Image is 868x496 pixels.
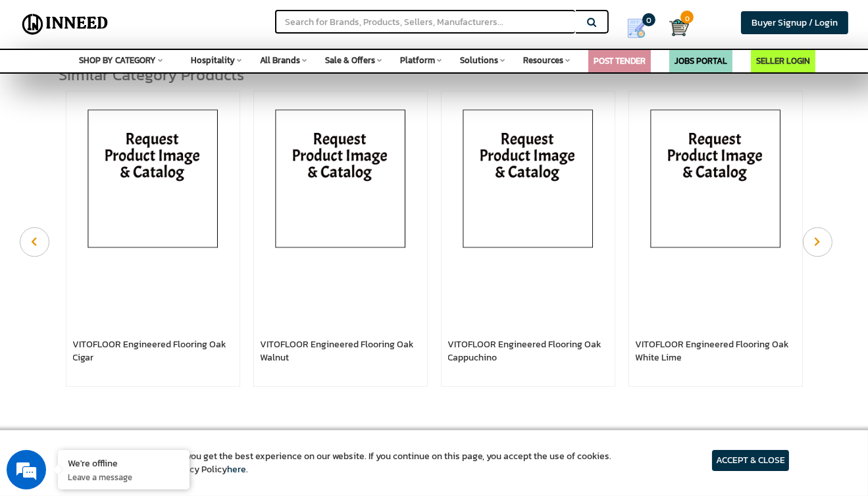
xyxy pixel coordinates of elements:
div: Leave a message [68,74,221,91]
span: All Brands [260,54,300,66]
img: VITOFLOOR Engineered Flooring Oak Walnut [261,96,421,267]
span: Platform [400,54,435,66]
span: We are offline. Please leave us a message. [28,166,230,299]
a: Buyer Signup / Login [741,11,848,34]
a: VITOFLOOR Engineered Flooring Oak Cappuchino [448,338,608,364]
div: Minimize live chat window [216,7,247,38]
img: Inneed.Market [18,8,113,41]
em: Driven by SalesIQ [103,345,167,354]
article: ACCEPT & CLOSE [712,450,789,471]
a: Cart 0 [669,13,678,42]
img: VITOFLOOR Engineered Flooring Oak Cappuchino [448,96,608,267]
a: here [227,462,246,476]
span: Sale & Offers [325,54,375,66]
span: Buyer Signup / Login [752,16,838,30]
img: Show My Quotes [626,18,646,38]
img: Cart [669,18,689,37]
h3: Similar Category Products [59,66,809,84]
img: logo_Zg8I0qSkbAqR2WFHt3p6CTuqpyXMFPubPcD2OT02zFN43Cy9FUNNG3NEPhM_Q1qe_.png [22,79,55,86]
span: Solutions [460,54,498,66]
a: VITOFLOOR Engineered Flooring Oak White Lime [636,338,796,364]
article: We use cookies to ensure you get the best experience on our website. If you continue on this page... [79,450,611,476]
textarea: Type your message and click 'Submit' [7,359,251,405]
em: Submit [193,405,239,423]
a: VITOFLOOR Engineered Flooring Oak Cigar [73,338,233,364]
a: VITOFLOOR Engineered Flooring Oak Walnut [261,338,421,364]
p: Leave a message [68,471,180,483]
span: 0 [642,13,655,26]
span: SHOP BY CATEGORY [79,54,156,66]
div: We're offline [68,457,180,469]
a: SELLER LOGIN [756,55,810,67]
span: 0 [680,11,694,24]
img: salesiqlogo_leal7QplfZFryJ6FIlVepeu7OftD7mt8q6exU6-34PB8prfIgodN67KcxXM9Y7JQ_.png [91,345,100,353]
img: VITOFLOOR Engineered Flooring Oak Cigar [73,96,233,267]
button: Previous [20,227,49,257]
img: VITOFLOOR Engineered Flooring Oak White Lime [636,96,796,267]
a: JOBS PORTAL [675,55,727,67]
a: my Quotes 0 [613,13,669,43]
span: Hospitality [191,54,235,66]
a: POST TENDER [594,55,646,67]
span: Resources [523,54,563,66]
input: Search for Brands, Products, Sellers, Manufacturers... [275,10,575,34]
button: Next [803,227,832,257]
